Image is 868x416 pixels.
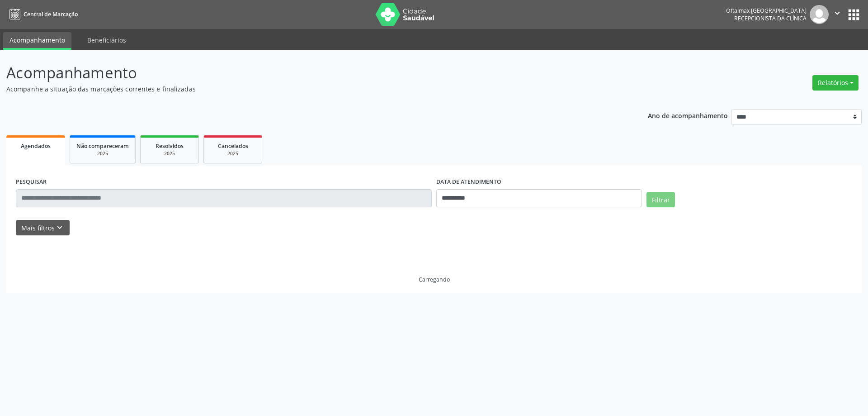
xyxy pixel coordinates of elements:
[3,32,71,50] a: Acompanhamento
[734,14,807,22] span: Recepcionista da clínica
[846,7,862,23] button: apps
[76,142,129,150] span: Não compareceram
[81,32,132,48] a: Beneficiários
[55,223,65,233] i: keyboard_arrow_down
[646,192,675,207] button: Filtrar
[810,5,829,24] img: img
[6,62,605,84] p: Acompanhamento
[156,142,184,150] span: Resolvidos
[16,220,70,236] button: Mais filtroskeyboard_arrow_down
[218,142,248,150] span: Cancelados
[829,5,846,24] button: 
[24,10,78,18] span: Central de Marcação
[6,7,78,22] a: Central de Marcação
[76,150,129,157] div: 2025
[6,84,605,94] p: Acompanhe a situação das marcações correntes e finalizadas
[419,276,450,283] div: Carregando
[726,7,807,14] div: Oftalmax [GEOGRAPHIC_DATA]
[21,142,51,150] span: Agendados
[648,110,728,121] p: Ano de acompanhamento
[436,175,501,189] label: DATA DE ATENDIMENTO
[210,150,255,157] div: 2025
[832,8,842,18] i: 
[147,150,192,157] div: 2025
[16,175,47,189] label: PESQUISAR
[812,75,859,91] button: Relatórios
